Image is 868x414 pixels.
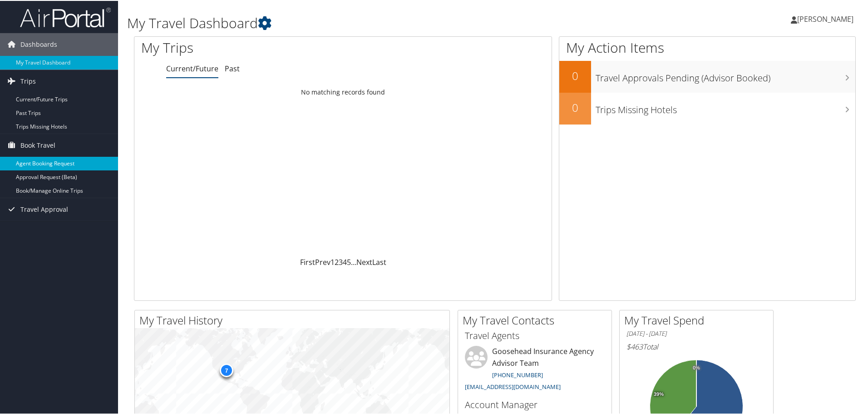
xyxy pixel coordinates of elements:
h2: 0 [559,67,591,83]
h3: Trips Missing Hotels [596,98,855,115]
a: Past [225,63,240,73]
h2: My Travel Spend [624,312,773,327]
td: No matching records found [134,83,552,100]
img: airportal-logo.png [20,6,111,27]
h1: My Trips [141,37,371,56]
span: $463 [626,341,643,351]
span: Dashboards [20,32,57,55]
span: [PERSON_NAME] [797,13,853,23]
a: 3 [339,256,343,266]
h2: My Travel Contacts [463,312,612,327]
a: [EMAIL_ADDRESS][DOMAIN_NAME] [465,382,561,390]
a: First [300,256,315,266]
h1: My Action Items [559,37,855,56]
h3: Account Manager [465,398,605,410]
a: 0Trips Missing Hotels [559,92,855,124]
a: Last [372,256,386,266]
h2: 0 [559,99,591,115]
h6: Total [626,341,766,351]
a: Prev [315,256,330,266]
a: 1 [330,256,335,266]
span: Trips [20,69,36,92]
h2: My Travel History [139,312,449,327]
a: 5 [347,256,351,266]
tspan: 39% [654,391,664,396]
span: … [351,256,356,266]
h1: My Travel Dashboard [127,13,617,32]
a: [PHONE_NUMBER] [492,370,543,378]
h6: [DATE] - [DATE] [626,329,766,337]
li: Goosehead Insurance Agency Advisor Team [460,345,609,394]
span: Book Travel [20,133,55,156]
div: 7 [220,363,233,376]
a: 4 [343,256,347,266]
a: Next [356,256,372,266]
h3: Travel Approvals Pending (Advisor Booked) [596,66,855,84]
tspan: 0% [693,364,700,370]
a: [PERSON_NAME] [791,5,863,32]
a: Current/Future [166,63,218,73]
span: Travel Approval [20,197,68,220]
h3: Travel Agents [465,329,605,341]
a: 0Travel Approvals Pending (Advisor Booked) [559,60,855,92]
a: 2 [335,256,339,266]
